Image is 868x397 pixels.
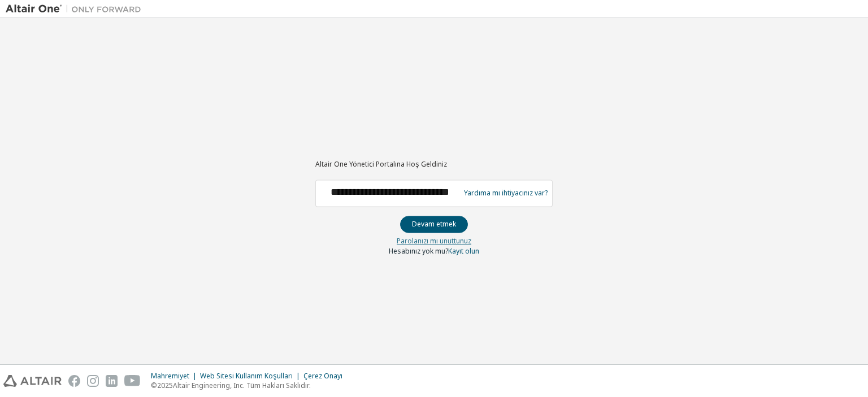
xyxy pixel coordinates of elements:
[106,375,118,387] img: linkedin.svg
[151,371,189,381] font: Mahremiyet
[68,375,80,387] img: facebook.svg
[412,219,456,229] font: Devam etmek
[315,160,447,169] font: Altair One Yönetici Portalına Hoş Geldiniz
[464,189,548,198] font: Yardıma mı ihtiyacınız var?
[397,236,471,246] font: Parolanızı mı unuttunuz
[448,246,479,256] a: Kayıt olun
[389,246,448,256] font: Hesabınız yok mu?
[157,381,173,390] font: 2025
[303,371,342,381] font: Çerez Onayı
[400,216,468,233] button: Devam etmek
[173,381,311,390] font: Altair Engineering, Inc. Tüm Hakları Saklıdır.
[151,381,157,390] font: ©
[87,375,99,387] img: instagram.svg
[124,375,141,387] img: youtube.svg
[200,371,293,381] font: Web Sitesi Kullanım Koşulları
[6,3,147,15] img: Altair Bir
[3,375,62,387] img: altair_logo.svg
